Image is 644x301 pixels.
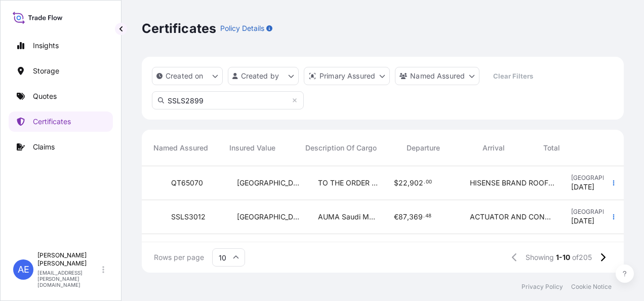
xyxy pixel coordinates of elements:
p: Certificates [33,117,71,127]
button: Clear Filters [485,68,541,84]
p: Quotes [33,91,57,101]
a: Insights [9,35,113,56]
span: [GEOGRAPHIC_DATA] [237,212,302,222]
span: 902 [410,179,423,186]
span: . [423,214,425,218]
span: SSLS3012 [171,212,206,222]
span: [GEOGRAPHIC_DATA] [571,174,631,182]
span: € [394,213,398,220]
span: , [408,179,410,186]
span: [GEOGRAPHIC_DATA] [237,178,302,188]
button: distributor Filter options [304,67,390,85]
a: Claims [9,137,113,157]
button: createdBy Filter options [228,67,299,85]
span: Showing [526,252,554,262]
span: 22 [398,179,408,186]
p: Claims [33,142,55,152]
span: AUMA Saudi Manufacturing Company LLC [318,212,378,222]
span: Rows per page [154,252,204,262]
span: , [407,213,409,220]
p: Insights [33,41,59,51]
span: Description Of Cargo [305,143,377,153]
span: TO THE ORDER OF NATIONAL BANK OF BAHRAIN [318,178,378,188]
span: Named Assured [153,143,208,153]
span: [GEOGRAPHIC_DATA] [571,208,631,216]
span: [GEOGRAPHIC_DATA] [571,242,631,250]
p: [PERSON_NAME] [PERSON_NAME] [37,251,100,268]
a: Cookie Notice [571,283,612,291]
span: [DATE] [571,216,594,226]
span: 00 [426,180,432,184]
span: 48 [425,214,431,218]
span: QT65070 [171,178,203,188]
span: . [424,180,425,184]
span: ACTUATOR AND CONTROL SPARE PARTS [470,212,555,222]
span: 1-10 [556,252,570,262]
span: Arrival [482,143,505,153]
span: $ [394,179,398,186]
p: Certificates [142,20,216,36]
p: Created by [241,71,279,81]
a: Privacy Policy [521,283,563,291]
span: [DATE] [571,182,594,192]
p: Primary Assured [319,71,375,81]
span: Departure [407,143,440,153]
p: Named Assured [410,71,465,81]
p: Storage [33,66,59,76]
button: createdOn Filter options [152,67,223,85]
button: cargoOwner Filter options [395,67,479,85]
span: 369 [409,213,423,220]
p: Clear Filters [493,71,533,81]
span: Total [543,143,560,153]
span: HISENSE BRAND ROOF TOP PACKAGE AC UNIT AND SPARE PARTS [470,178,555,188]
span: AE [18,265,29,275]
p: Policy Details [220,23,264,33]
p: [EMAIL_ADDRESS][PERSON_NAME][DOMAIN_NAME] [37,270,100,288]
a: Quotes [9,86,113,106]
span: 87 [398,213,407,220]
p: Created on [166,71,204,81]
a: Storage [9,61,113,81]
span: Insured Value [229,143,275,153]
span: of 205 [572,252,592,262]
a: Certificates [9,111,113,132]
input: Search Certificate or Reference... [152,91,304,109]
